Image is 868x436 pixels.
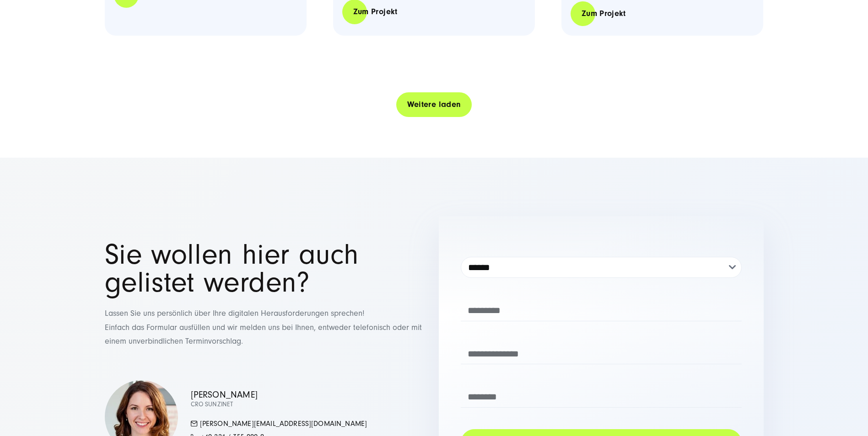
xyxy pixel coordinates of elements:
[105,241,430,297] h1: Sie wollen hier auch gelistet werden?
[571,0,637,27] a: Zum Projekt
[105,241,430,348] div: Lassen Sie uns persönlich über Ihre digitalen Herausforderungen sprechen! Einfach das Formular au...
[396,91,472,117] a: Weitere laden
[191,390,367,400] p: [PERSON_NAME]
[191,400,367,409] p: CRO SUNZINET
[191,420,367,428] a: [PERSON_NAME][EMAIL_ADDRESS][DOMAIN_NAME]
